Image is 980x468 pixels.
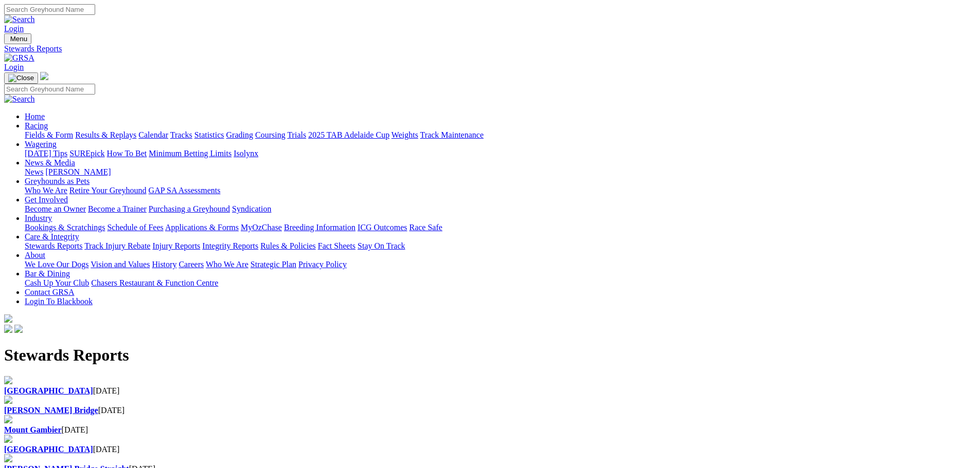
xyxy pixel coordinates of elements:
a: Chasers Restaurant & Function Centre [91,278,218,287]
a: Minimum Betting Limits [149,149,231,158]
a: Cash Up Your Club [25,278,89,287]
img: GRSA [4,53,34,63]
a: Results & Replays [75,130,136,139]
a: History [152,260,176,269]
div: Greyhounds as Pets [25,186,976,195]
a: Stay On Track [358,241,405,250]
a: Statistics [194,130,224,139]
div: Racing [25,130,976,140]
div: News & Media [25,167,976,177]
a: MyOzChase [241,223,282,232]
h1: Stewards Reports [4,346,976,365]
a: Fields & Form [25,130,73,139]
img: file-red.svg [4,435,12,443]
a: Racing [25,121,48,130]
a: Who We Are [206,260,248,269]
a: Bar & Dining [25,269,70,278]
a: Careers [179,260,204,269]
a: How To Bet [107,149,147,158]
a: [GEOGRAPHIC_DATA] [4,445,93,454]
a: SUREpick [69,149,104,158]
a: Breeding Information [284,223,355,232]
div: [DATE] [4,406,976,415]
a: Privacy Policy [298,260,347,269]
a: Vision and Values [91,260,150,269]
a: Purchasing a Greyhound [149,204,230,213]
div: Industry [25,223,976,232]
a: News [25,167,43,176]
a: Syndication [232,204,271,213]
a: Weights [391,130,418,139]
img: file-red.svg [4,415,12,423]
div: [DATE] [4,445,976,454]
img: file-red.svg [4,396,12,404]
a: Login [4,63,24,71]
a: Calendar [138,130,168,139]
a: Become a Trainer [88,204,147,213]
a: Injury Reports [152,241,200,250]
a: We Love Our Dogs [25,260,88,269]
div: Get Involved [25,204,976,214]
img: file-red.svg [4,376,12,384]
a: [GEOGRAPHIC_DATA] [4,386,93,395]
img: facebook.svg [4,325,12,333]
a: Integrity Reports [202,241,258,250]
a: Track Injury Rebate [84,241,150,250]
a: Home [25,112,45,121]
a: Contact GRSA [25,288,74,296]
a: Trials [287,130,306,139]
a: Stewards Reports [25,241,82,250]
img: twitter.svg [14,325,23,333]
a: Strategic Plan [251,260,296,269]
a: Schedule of Fees [107,223,163,232]
a: Who We Are [25,186,67,195]
a: Fact Sheets [318,241,355,250]
a: [DATE] Tips [25,149,67,158]
a: Bookings & Scratchings [25,223,105,232]
a: Race Safe [409,223,442,232]
a: Tracks [170,130,192,139]
a: Coursing [255,130,286,139]
a: Applications & Forms [165,223,239,232]
img: logo-grsa-white.png [4,314,12,323]
a: About [25,251,45,259]
div: [DATE] [4,386,976,396]
div: Wagering [25,149,976,158]
a: Grading [226,130,253,139]
a: Stewards Reports [4,44,976,53]
div: Care & Integrity [25,241,976,251]
a: [PERSON_NAME] Bridge [4,406,98,415]
div: Bar & Dining [25,278,976,288]
input: Search [4,4,95,15]
img: Search [4,15,35,24]
img: Close [8,74,34,82]
a: News & Media [25,158,75,167]
a: Get Involved [25,195,68,204]
a: Greyhounds as Pets [25,177,90,185]
a: ICG Outcomes [358,223,407,232]
input: Search [4,84,95,95]
a: [PERSON_NAME] [45,167,111,176]
a: Become an Owner [25,204,86,213]
a: Isolynx [234,149,258,158]
a: Track Maintenance [420,130,484,139]
a: Rules & Policies [260,241,316,250]
button: Toggle navigation [4,72,38,84]
a: Industry [25,214,52,222]
img: file-red.svg [4,454,12,462]
img: logo-grsa-white.png [40,72,48,80]
button: Toggle navigation [4,33,31,44]
img: Search [4,95,35,104]
div: [DATE] [4,425,976,435]
a: GAP SA Assessments [149,186,221,195]
a: Retire Your Greyhound [69,186,147,195]
span: Menu [10,35,27,43]
a: Mount Gambier [4,425,62,434]
div: About [25,260,976,269]
a: 2025 TAB Adelaide Cup [308,130,389,139]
